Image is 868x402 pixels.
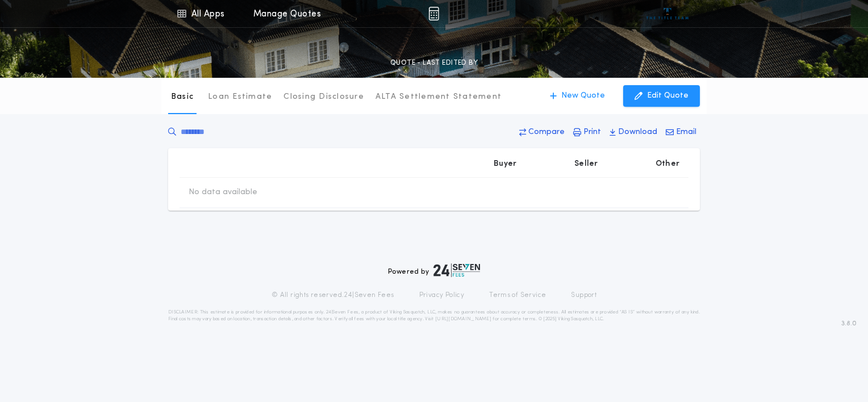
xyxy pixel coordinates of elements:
[623,85,700,107] button: Edit Quote
[419,291,465,300] a: Privacy Policy
[494,158,516,170] p: Buyer
[168,309,700,323] p: DISCLAIMER: This estimate is provided for informational purposes only. 24|Seven Fees, a product o...
[606,122,661,143] button: Download
[570,122,604,143] button: Print
[528,127,565,138] p: Compare
[489,291,546,300] a: Terms of Service
[646,8,689,19] img: vs-icon
[662,122,700,143] button: Email
[433,263,480,277] img: logo
[583,127,601,138] p: Print
[390,57,478,69] p: QUOTE - LAST EDITED BY
[272,291,394,300] p: © All rights reserved. 24|Seven Fees
[428,7,439,20] img: img
[180,178,266,207] td: No data available
[208,91,272,103] p: Loan Estimate
[571,291,596,300] a: Support
[656,158,679,170] p: Other
[388,263,480,277] div: Powered by
[171,91,194,103] p: Basic
[516,122,568,143] button: Compare
[539,85,616,107] button: New Quote
[841,319,857,329] span: 3.8.0
[283,91,364,103] p: Closing Disclosure
[676,127,696,138] p: Email
[618,127,657,138] p: Download
[647,90,688,102] p: Edit Quote
[375,91,502,103] p: ALTA Settlement Statement
[574,158,598,170] p: Seller
[561,90,605,102] p: New Quote
[435,317,491,321] a: [URL][DOMAIN_NAME]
